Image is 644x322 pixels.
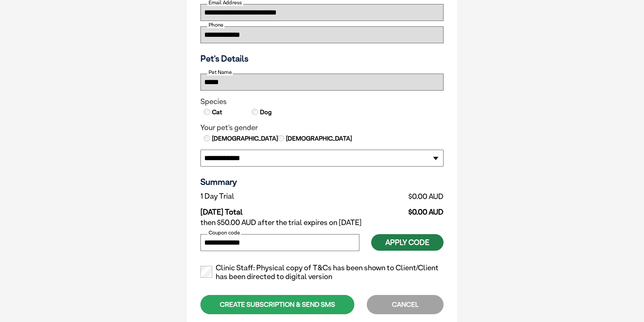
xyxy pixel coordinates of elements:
td: 1 Day Trial [200,190,333,202]
td: [DATE] Total [200,202,333,217]
input: Clinic Staff: Physical copy of T&Cs has been shown to Client/Client has been directed to digital ... [200,266,212,278]
label: Phone [207,22,224,28]
label: Clinic Staff: Physical copy of T&Cs has been shown to Client/Client has been directed to digital ... [200,264,444,281]
h3: Pet's Details [198,53,446,64]
legend: Species [200,97,444,106]
div: CREATE SUBSCRIPTION & SEND SMS [200,295,354,314]
button: Apply Code [371,234,444,251]
td: $0.00 AUD [333,190,444,202]
td: $0.00 AUD [333,202,444,217]
div: CANCEL [367,295,444,314]
td: then $50.00 AUD after the trial expires on [DATE] [200,217,444,229]
h3: Summary [200,177,444,187]
legend: Your pet's gender [200,123,444,132]
label: Coupon code [207,230,241,236]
